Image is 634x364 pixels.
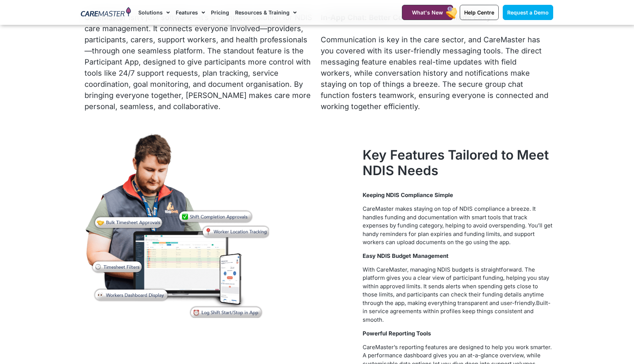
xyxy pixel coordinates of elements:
[363,205,553,247] p: CareMaster makes staying on top of NDIS compliance a breeze. It handles funding and documentation...
[363,147,553,178] h2: Key Features Tailored to Meet NDIS Needs
[81,128,273,321] img: Screenshot of a Big Dog app interface being used by a Big Dog support worker, showing features fo...
[464,9,494,16] span: Help Centre
[363,266,553,324] p: With CareMaster, managing NDIS budgets is straightforward. The platform gives you a clear view of...
[412,9,443,16] span: What's New
[460,5,499,20] a: Help Centre
[363,299,551,323] span: Built-in service agreements within profiles keep things consistent and smooth.
[402,5,453,20] a: What's New
[507,9,549,16] span: Request a Demo
[81,7,131,18] img: CareMaster Logo
[363,191,453,199] strong: Keeping NDIS Compliance Simple
[363,330,431,337] span: Powerful Reporting Tools
[363,252,449,259] strong: Easy NDIS Budget Management
[503,5,553,20] a: Request a Demo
